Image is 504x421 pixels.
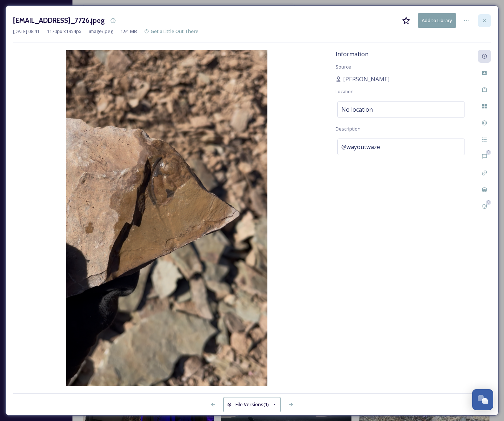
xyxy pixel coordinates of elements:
[472,389,493,410] button: Open Chat
[151,28,199,34] span: Get a Little Out There
[13,28,39,35] span: [DATE] 08:41
[486,200,491,205] div: 0
[13,50,321,386] img: Rayagbaum%40gmail.com-IMG_7726.jpeg
[341,105,373,114] span: No location
[13,15,105,26] h3: [EMAIL_ADDRESS]_7726.jpeg
[336,88,354,95] span: Location
[223,397,281,412] button: File Versions(1)
[120,28,137,35] span: 1.91 MB
[336,125,361,132] span: Description
[336,63,351,70] span: Source
[418,13,456,28] button: Add to Library
[343,75,390,83] span: [PERSON_NAME]
[89,28,113,35] span: image/jpeg
[47,28,82,35] span: 1170 px x 1954 px
[336,50,368,58] span: Information
[486,150,491,155] div: 0
[341,143,380,151] span: @wayoutwaze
